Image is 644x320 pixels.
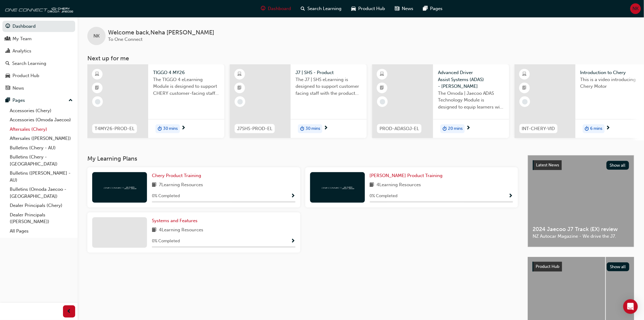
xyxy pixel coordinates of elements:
[633,5,639,12] span: NK
[2,83,75,94] a: News
[296,69,362,76] span: J7 | SHS - Product
[380,99,385,105] span: learningRecordVerb_NONE-icon
[7,210,75,226] a: Dealer Principals ([PERSON_NAME])
[181,126,186,131] span: next-icon
[67,308,72,315] span: prev-icon
[533,262,629,272] a: Product HubShow all
[346,2,390,15] a: car-iconProduct Hub
[380,125,419,132] span: PROD-ADASOJ-EL
[5,73,10,79] span: car-icon
[522,99,528,105] span: learningRecordVerb_NONE-icon
[5,98,10,103] span: pages-icon
[533,160,629,170] a: Latest NewsShow all
[380,84,384,92] span: booktick-icon
[256,2,296,15] a: guage-iconDashboard
[163,125,178,132] span: 30 mins
[466,126,471,131] span: next-icon
[370,193,398,200] span: 0 % Completed
[528,155,634,247] a: Latest NewsShow all2024 Jaecoo J7 Track (EX) reviewNZ Autocar Magazine - We drive the J7.
[7,169,75,185] a: Bulletins ([PERSON_NAME] - AU)
[152,238,180,245] span: 0 % Completed
[159,226,203,234] span: 4 Learning Resources
[158,125,162,133] span: duration-icon
[2,45,75,57] a: Analytics
[5,24,10,29] span: guage-icon
[3,2,73,15] img: oneconnect
[438,69,504,90] span: Advanced Driver Assist Systems (ADAS) - [PERSON_NAME]
[103,184,136,190] img: oneconnect
[380,70,384,78] span: learningResourceType_ELEARNING-icon
[7,226,75,236] a: All Pages
[12,97,25,104] div: Pages
[152,181,156,189] span: book-icon
[395,5,399,12] span: news-icon
[402,5,413,12] span: News
[268,5,291,12] span: Dashboard
[68,97,73,105] span: up-icon
[7,134,75,143] a: Aftersales ([PERSON_NAME])
[2,21,75,32] a: Dashboard
[152,173,201,178] span: Chery Product Training
[291,237,296,245] button: Show Progress
[291,239,296,244] span: Show Progress
[7,201,75,210] a: Dealer Principals (Chery)
[87,64,224,138] a: T4MY26-PROD-ELTIGGO 4 MY26The TIGGO 4 eLearning Module is designed to support CHERY customer-faci...
[307,5,341,12] span: Search Learning
[7,185,75,201] a: Bulletins (Omoda Jaecoo - [GEOGRAPHIC_DATA])
[623,299,638,314] div: Open Intercom Messenger
[87,155,518,162] h3: My Learning Plans
[438,90,504,111] span: The Omoda | Jaecoo ADAS Technology Module is designed to equip learners with essential knowledge ...
[358,5,385,12] span: Product Hub
[2,20,75,95] button: DashboardMy TeamAnalyticsSearch LearningProduct HubNews
[300,125,304,133] span: duration-icon
[152,172,204,179] a: Chery Product Training
[7,152,75,169] a: Bulletins (Chery - [GEOGRAPHIC_DATA])
[370,181,374,189] span: book-icon
[607,262,630,271] button: Show all
[301,5,305,12] span: search-icon
[523,70,527,78] span: learningResourceType_ELEARNING-icon
[2,70,75,81] a: Product Hub
[12,60,46,67] div: Search Learning
[296,76,362,97] span: The J7 | SHS eLearning is designed to support customer facing staff with the product and sales in...
[443,125,447,133] span: duration-icon
[536,162,559,168] span: Latest News
[5,86,10,91] span: news-icon
[448,125,463,132] span: 20 mins
[152,226,156,234] span: book-icon
[324,126,328,131] span: next-icon
[423,5,428,12] span: pages-icon
[5,61,10,66] span: search-icon
[390,2,418,15] a: news-iconNews
[370,173,443,178] span: [PERSON_NAME] Product Training
[418,2,447,15] a: pages-iconPages
[12,48,31,55] div: Analytics
[108,37,142,42] span: To One Connect
[522,125,555,132] span: INT-CHERY-VID
[230,64,367,138] a: J7SHS-PROD-ELJ7 | SHS - ProductThe J7 | SHS eLearning is designed to support customer facing staf...
[2,95,75,106] button: Pages
[533,233,629,240] span: NZ Autocar Magazine - We drive the J7.
[12,85,24,92] div: News
[7,115,75,125] a: Accessories (Omoda Jaecoo)
[159,181,203,189] span: 7 Learning Resources
[152,217,200,224] a: Systems and Features
[585,125,589,133] span: duration-icon
[95,99,100,105] span: learningRecordVerb_NONE-icon
[321,184,354,190] img: oneconnect
[153,69,219,76] span: TIGGO 4 MY26
[108,29,214,36] span: Welcome back , Neha [PERSON_NAME]
[152,218,198,223] span: Systems and Features
[95,84,100,92] span: booktick-icon
[351,5,356,12] span: car-icon
[291,194,296,199] span: Show Progress
[306,125,320,132] span: 30 mins
[95,125,135,132] span: T4MY26-PROD-EL
[606,126,611,131] span: next-icon
[238,84,242,92] span: booktick-icon
[7,125,75,134] a: Aftersales (Chery)
[607,161,629,170] button: Show all
[509,192,513,200] button: Show Progress
[237,99,243,105] span: learningRecordVerb_NONE-icon
[152,193,180,200] span: 0 % Completed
